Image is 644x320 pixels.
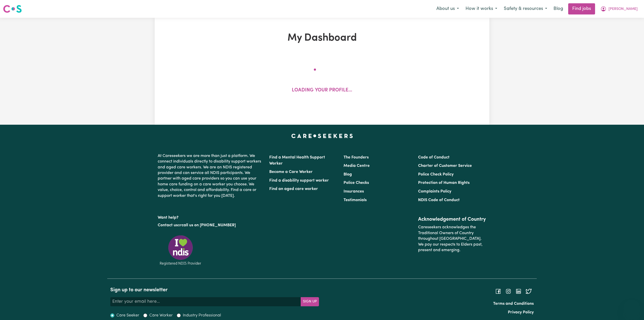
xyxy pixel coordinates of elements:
p: Want help? [158,213,263,220]
button: How it works [462,4,500,14]
a: Terms and Conditions [493,302,534,306]
img: Careseekers logo [3,4,22,13]
a: Find an aged care worker [269,187,318,191]
label: Care Worker [149,312,173,318]
p: At Careseekers we are more than just a platform. We connect individuals directly to disability su... [158,151,263,201]
a: Become a Care Worker [269,170,313,174]
p: Careseekers acknowledges the Traditional Owners of Country throughout [GEOGRAPHIC_DATA]. We pay o... [418,222,486,255]
a: Complaints Policy [418,189,451,194]
a: Find jobs [568,3,595,14]
h2: Sign up to our newsletter [110,287,319,293]
h1: My Dashboard [213,32,431,44]
button: Subscribe [301,297,319,306]
span: [PERSON_NAME] [609,6,638,12]
a: Careseekers home page [291,134,353,138]
button: My Account [597,4,641,14]
a: Find a Mental Health Support Worker [269,155,325,166]
a: Find a disability support worker [269,179,329,183]
a: call us on [PHONE_NUMBER] [182,223,236,227]
a: Follow Careseekers on Facebook [495,289,501,293]
h2: Acknowledgement of Country [418,216,486,222]
a: Insurances [344,189,364,194]
a: Follow Careseekers on LinkedIn [515,289,522,293]
a: Media Centre [344,164,370,168]
a: Contact us [158,223,178,227]
a: Follow Careseekers on Twitter [526,289,532,293]
a: Blog [344,172,352,177]
a: Blog [550,3,566,14]
a: Follow Careseekers on Instagram [505,289,511,293]
input: Enter your email here... [110,297,301,306]
a: Protection of Human Rights [418,181,470,185]
a: NDIS Code of Conduct [418,198,460,202]
button: About us [433,4,462,14]
button: Safety & resources [500,4,550,14]
a: Police Check Policy [418,172,454,177]
iframe: Button to launch messaging window [624,300,640,316]
a: Careseekers logo [3,3,22,15]
a: Code of Conduct [418,155,450,159]
label: Care Seeker [116,312,139,318]
label: Industry Professional [183,312,221,318]
img: Registered NDIS provider [158,234,203,266]
a: Testimonials [344,198,367,202]
p: or [158,220,263,230]
a: Privacy Policy [508,310,534,314]
a: Police Checks [344,181,369,185]
a: The Founders [344,155,369,159]
p: Loading your profile... [292,87,352,94]
a: Charter of Customer Service [418,164,472,168]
